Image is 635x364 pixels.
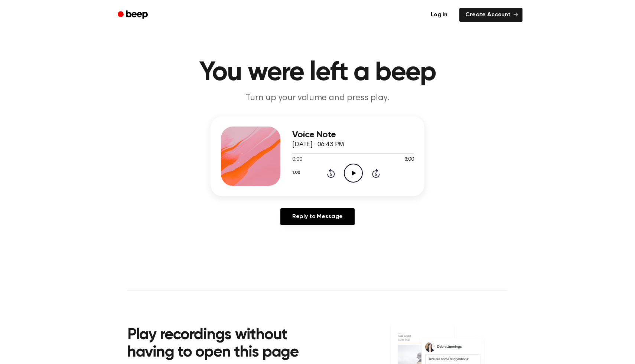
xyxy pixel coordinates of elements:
a: Beep [113,8,154,22]
span: 0:00 [292,156,302,164]
a: Reply to Message [280,208,355,225]
h2: Play recordings without having to open this page [127,327,328,362]
h3: Voice Note [292,130,414,140]
a: Log in [423,6,455,23]
span: [DATE] · 06:43 PM [292,141,344,148]
a: Create Account [459,8,522,22]
p: Turn up your volume and press play. [175,92,460,104]
h1: You were left a beep [127,59,508,86]
button: 1.0x [292,166,300,179]
span: 3:00 [404,156,414,164]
